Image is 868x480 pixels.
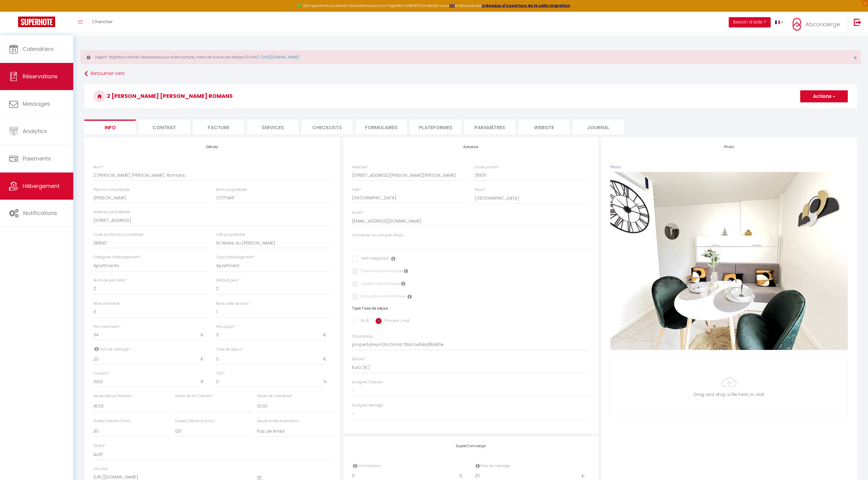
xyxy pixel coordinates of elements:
[93,164,104,170] label: Nom
[610,145,848,149] h4: Photo
[93,393,133,399] label: Heure début Checkin
[93,466,108,472] label: Lien Ical
[410,120,461,134] li: Plateformes
[854,18,861,26] img: logout
[352,145,590,149] h4: Adresse
[610,164,621,170] label: Photo
[323,354,331,365] span: €
[84,84,857,108] h3: 2 [PERSON_NAME] [PERSON_NAME] Romans
[257,418,299,424] label: Heure limite réservation
[93,254,141,260] label: Catégorie d'hébergement
[573,120,624,134] li: Journal
[475,187,485,193] label: Pays
[80,50,861,64] div: Urgent : Migration Airbnb nécessaire pour votre compte, merci de suivre ces étapes (5 min) -
[18,17,55,27] img: Super Booking
[352,210,364,216] label: Email
[792,17,801,32] img: ...
[92,18,113,25] span: Chercher
[464,120,515,134] li: Paramètres
[352,306,590,310] h6: Type Taxe de séjour
[356,120,407,134] li: Formulaires
[216,324,236,330] label: Prix suppl
[23,45,54,53] span: Calendriers
[94,347,99,351] i: Frais de ménage
[475,463,510,469] label: Frais de ménage
[729,17,771,27] button: Besoin d'aide ?
[93,418,131,424] label: Durée Checkin (min)
[5,2,23,20] button: Ouvrir le widget de chat LiveChat
[358,281,400,288] label: Caution automatique
[352,232,403,238] label: Connecter un compte Stripe
[200,354,208,365] span: €
[23,73,58,80] span: Réservations
[23,127,47,135] span: Analytics
[216,254,255,260] label: Type d'hébergement
[93,187,130,193] label: Prénom propriétaire
[854,54,857,61] span: ×
[247,120,298,134] li: Services
[518,120,570,134] li: website
[193,120,244,134] li: Facture
[175,418,215,424] label: Durée Checkout (min)
[352,444,590,448] h4: SuperConcierge
[216,187,247,193] label: Nom propriétaire
[352,463,381,469] label: Commission
[475,164,499,170] label: Code postal
[216,371,225,376] label: TVA
[216,232,245,238] label: Ville propriétaire
[805,20,840,28] span: Abconcierge
[84,68,857,79] a: Retourner vers
[352,164,368,170] label: Adresse
[352,403,383,408] label: Assigner Menage
[800,90,848,102] button: Actions
[93,301,120,307] label: Nbre chambre
[93,347,131,352] label: Frais de ménage
[175,393,213,399] label: Heure de fin Checkin
[84,120,136,134] li: Info
[216,278,241,283] label: Default pers.
[352,187,361,193] label: Ville
[323,330,331,341] span: €
[358,318,369,325] label: En %
[93,278,127,283] label: Nom de pers MAX
[93,209,130,215] label: Adresse propriétaire
[23,182,60,190] span: Hébergement
[93,371,110,376] label: Caution
[93,232,143,238] label: Code postal du propriétaire
[301,120,353,134] li: Checklists
[257,393,293,399] label: Heure de Checkout
[788,12,848,33] a: ... Abconcierge
[200,376,208,387] span: €
[93,324,121,330] label: Prix minimum
[854,55,857,61] button: Close
[216,347,244,352] label: Taxe de séjour
[352,379,383,385] label: Assigner Checkin
[139,120,190,134] li: Contrat
[200,330,208,341] span: €
[482,3,570,8] a: créneaux d'ouverture de la salle migration
[358,268,403,275] label: Paiement automatique
[476,463,480,468] i: Frais de ménage
[323,376,331,387] span: %
[23,155,51,162] span: Paiements
[353,463,357,468] i: Commission
[262,55,299,60] a: [URL][DOMAIN_NAME]
[216,301,249,307] label: Nbre salle de bain
[23,100,50,108] span: Messages
[87,12,117,33] a: Chercher
[449,3,455,8] a: ICI
[93,443,106,449] label: Statut
[352,334,373,339] label: SH propKey
[23,209,57,217] span: Notifications
[382,318,410,325] label: Par pers / nuit
[93,145,331,149] h4: Détails
[352,356,366,362] label: Devise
